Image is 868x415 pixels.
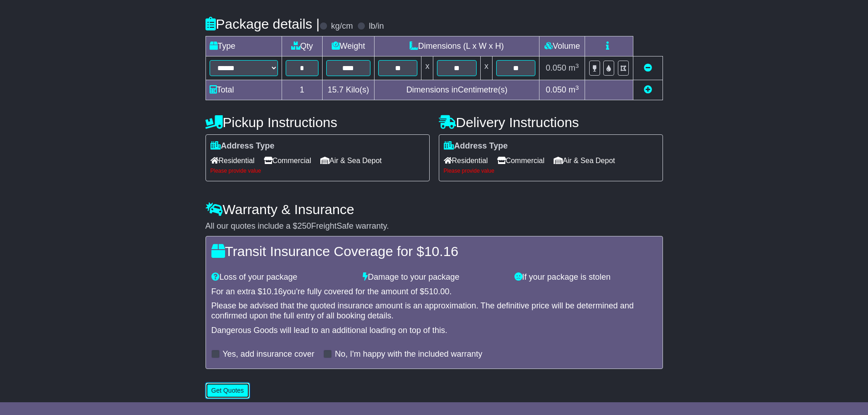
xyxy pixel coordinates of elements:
[211,287,657,297] div: For an extra $ you're fully covered for the amount of $ .
[205,115,430,130] h4: Pickup Instructions
[205,383,250,399] button: Get Quotes
[546,63,566,72] span: 0.050
[205,36,282,56] td: Type
[575,62,579,69] sup: 3
[554,154,615,168] span: Air & Sea Depot
[444,154,488,168] span: Residential
[264,154,311,168] span: Commercial
[424,244,458,259] span: 10.16
[320,154,382,168] span: Air & Sea Depot
[207,272,359,282] div: Loss of your package
[211,154,255,168] span: Residential
[569,63,579,72] span: m
[444,141,508,151] label: Address Type
[369,21,384,31] label: lb/in
[358,272,510,282] div: Damage to your package
[328,85,344,94] span: 15.7
[510,272,662,282] div: If your package is stolen
[480,56,492,80] td: x
[335,349,483,359] label: No, I'm happy with the included warranty
[331,21,353,31] label: kg/cm
[282,36,322,56] td: Qty
[322,80,374,100] td: Kilo(s)
[262,287,283,296] span: 10.16
[421,56,433,80] td: x
[374,36,539,56] td: Dimensions (L x W x H)
[205,16,320,31] h4: Package details |
[374,80,539,100] td: Dimensions in Centimetre(s)
[575,84,579,91] sup: 3
[282,80,322,100] td: 1
[211,301,657,321] div: Please be advised that the quoted insurance amount is an approximation. The definitive price will...
[546,85,566,94] span: 0.050
[439,115,663,130] h4: Delivery Instructions
[205,80,282,100] td: Total
[322,36,374,56] td: Weight
[205,221,663,231] div: All our quotes include a $ FreightSafe warranty.
[298,221,311,231] span: 250
[497,154,544,168] span: Commercial
[211,326,657,336] div: Dangerous Goods will lead to an additional loading on top of this.
[444,168,658,174] div: Please provide value
[211,168,425,174] div: Please provide value
[424,287,449,296] span: 510.00
[644,63,652,72] a: Remove this item
[569,85,579,94] span: m
[644,85,652,94] a: Add new item
[211,141,275,151] label: Address Type
[539,36,585,56] td: Volume
[211,244,657,259] h4: Transit Insurance Coverage for $
[223,349,314,359] label: Yes, add insurance cover
[205,202,663,217] h4: Warranty & Insurance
